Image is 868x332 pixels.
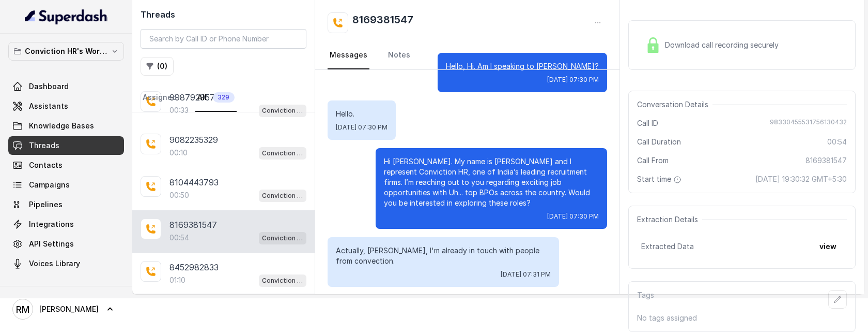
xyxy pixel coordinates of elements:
p: Conviction HR Outbound Assistant [262,191,303,201]
span: [DATE] 07:30 PM [547,76,599,84]
p: 8452982833 [169,261,219,273]
nav: Tabs [141,84,306,112]
input: Search by Call ID or Phone Number [141,29,306,49]
a: Messages [328,41,369,69]
span: Call ID [637,118,658,128]
span: Extracted Data [641,241,694,252]
a: Notes [386,41,412,69]
p: 00:50 [169,190,189,200]
p: 00:10 [169,148,188,158]
span: Pipelines [29,199,63,210]
a: Pipelines [8,195,124,214]
span: Voices Library [29,258,80,269]
p: Conviction HR Outbound Assistant [262,148,303,158]
p: Conviction HR Outbound Assistant [262,276,303,286]
span: 00:54 [827,137,847,147]
span: Start time [637,174,684,184]
span: Contacts [29,160,63,170]
a: API Settings [8,235,124,253]
span: Campaigns [29,180,70,190]
span: Call From [637,155,669,166]
p: 01:10 [169,275,185,285]
a: Threads [8,136,124,155]
span: 98330455531756130432 [770,118,847,128]
span: Integrations [29,219,74,229]
span: Download call recording securely [665,40,783,50]
p: Tags [637,290,654,309]
span: [DATE] 19:30:32 GMT+5:30 [755,174,847,184]
span: 329 [213,92,235,103]
span: [DATE] 07:30 PM [336,123,388,132]
a: Assigned [141,84,179,112]
h2: 8169381547 [352,12,413,33]
p: Hello. [336,109,388,119]
span: Conversation Details [637,99,712,110]
a: [PERSON_NAME] [8,295,124,324]
a: Assistants [8,97,124,116]
span: API Settings [29,239,74,249]
h2: Threads [141,8,306,21]
a: Dashboard [8,77,124,96]
text: RM [16,304,29,315]
span: [DATE] 07:30 PM [547,212,599,221]
span: Call Duration [637,137,681,147]
p: Hi [PERSON_NAME]. My name is [PERSON_NAME] and I represent Conviction HR, one of India’s leading ... [384,156,599,208]
span: Dashboard [29,81,69,92]
button: (0) [141,57,174,76]
a: Contacts [8,156,124,175]
button: view [813,237,843,256]
a: Knowledge Bases [8,117,124,135]
p: 9082235329 [169,134,218,146]
span: Assistants [29,101,68,111]
span: Extraction Details [637,214,702,225]
span: Knowledge Bases [29,121,94,131]
p: 00:54 [169,233,189,243]
a: Campaigns [8,176,124,194]
span: 8169381547 [805,155,847,166]
p: Conviction HR Outbound Assistant [262,233,303,243]
a: Integrations [8,215,124,234]
p: Actually, [PERSON_NAME], I'm already in touch with people from convection. [336,246,551,266]
img: light.svg [25,8,108,25]
nav: Tabs [328,41,607,69]
p: No tags assigned [637,313,847,323]
span: [PERSON_NAME] [39,304,99,314]
span: Threads [29,140,59,151]
p: Conviction HR's Workspace [25,45,107,57]
p: 8169381547 [169,219,217,231]
p: 8104443793 [169,176,219,189]
a: Voices Library [8,254,124,273]
a: All329 [195,84,237,112]
span: [DATE] 07:31 PM [501,270,551,279]
img: Lock Icon [645,37,661,53]
button: Conviction HR's Workspace [8,42,124,61]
